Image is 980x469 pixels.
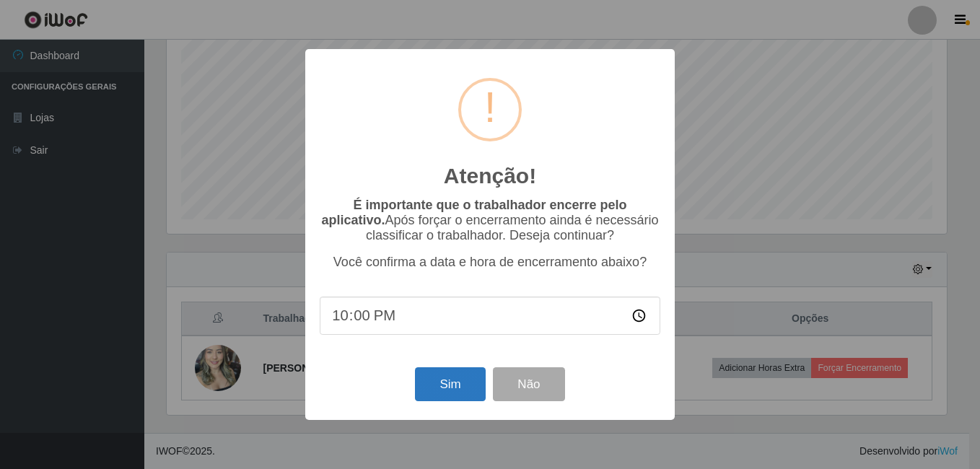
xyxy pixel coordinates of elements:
p: Após forçar o encerramento ainda é necessário classificar o trabalhador. Deseja continuar? [320,198,660,243]
b: É importante que o trabalhador encerre pelo aplicativo. [321,198,626,227]
h2: Atenção! [444,163,536,189]
button: Sim [415,367,485,401]
p: Você confirma a data e hora de encerramento abaixo? [320,255,660,270]
button: Não [493,367,564,401]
